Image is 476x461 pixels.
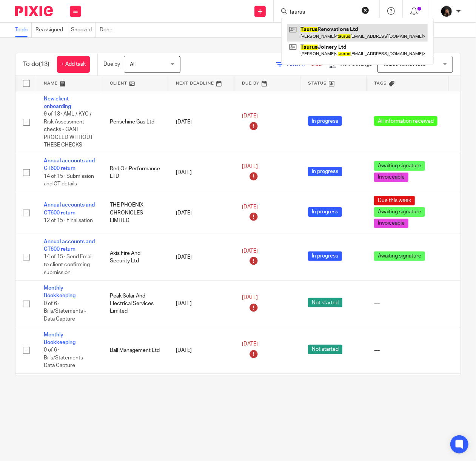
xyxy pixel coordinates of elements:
a: New client onboarding [44,96,71,109]
td: Perischine Gas Ltd [102,91,168,153]
a: Done [100,23,116,37]
span: [DATE] [242,164,258,169]
span: Invoiceable [374,173,408,182]
span: 14 of 15 · Submission and CT details [44,174,94,187]
div: --- [374,347,441,354]
span: 0 of 6 · Bills/Statements - Data Capture [44,347,86,368]
input: Search [289,9,357,16]
span: Due this week [374,196,415,205]
a: Annual accounts and CT600 return [44,239,95,252]
td: [DATE] [168,234,234,280]
span: 12 of 15 · Finalisation [44,218,93,223]
td: [DATE] [168,327,234,373]
span: [DATE] [242,342,258,347]
span: Invoiceable [374,219,408,228]
span: 14 of 15 · Send Email to client confirming submission [44,254,92,275]
td: Axis Fire And Security Ltd [102,234,168,280]
td: Red On Performance LTD [102,153,168,192]
span: [DATE] [242,295,258,300]
a: + Add task [57,56,90,73]
h1: To do [23,60,49,68]
span: In progress [308,167,342,176]
a: Monthly Bookkeeping [44,285,75,298]
span: Awaiting signature [374,161,425,171]
span: Select saved view [384,62,426,67]
button: Clear [362,6,369,14]
td: [DATE] [168,373,234,428]
a: Annual accounts and CT600 return [44,158,95,171]
span: [DATE] [242,204,258,210]
span: 0 of 6 · Bills/Statements - Data Capture [44,301,86,322]
img: 455A9867.jpg [441,5,453,17]
span: In progress [308,251,342,261]
td: [DATE] [168,192,234,234]
td: [DATE] [168,153,234,192]
div: --- [374,300,441,307]
p: Due by [103,60,120,68]
a: Reassigned [35,23,67,37]
span: All [130,62,136,67]
span: Not started [308,298,342,307]
span: (13) [39,61,49,67]
span: All information received [374,116,437,126]
span: Awaiting signature [374,251,425,261]
td: [DATE] [168,91,234,153]
td: Peak Solar And Electrical Services Limited [102,281,168,327]
span: Not started [308,345,342,354]
span: Awaiting signature [374,207,425,217]
a: Annual accounts and CT600 return [44,202,95,215]
td: THE PHOENIX CHRONICLES LIMITED [102,192,168,234]
td: [DATE] [168,281,234,327]
td: Ball Management Ltd [102,327,168,373]
a: Snoozed [71,23,96,37]
a: To do [15,23,32,37]
span: In progress [308,116,342,126]
a: Monthly Bookkeeping [44,332,75,345]
span: [DATE] [242,248,258,254]
td: Above and Beyond Residential Care Services Ltd [102,373,168,428]
span: In progress [308,207,342,217]
span: Tags [374,81,387,85]
span: 9 of 13 · AML / KYC / Risk Assessment checks - CANT PROCEED WITHOUT THESE CHECKS [44,111,93,148]
span: [DATE] [242,113,258,119]
img: Pixie [15,6,53,16]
